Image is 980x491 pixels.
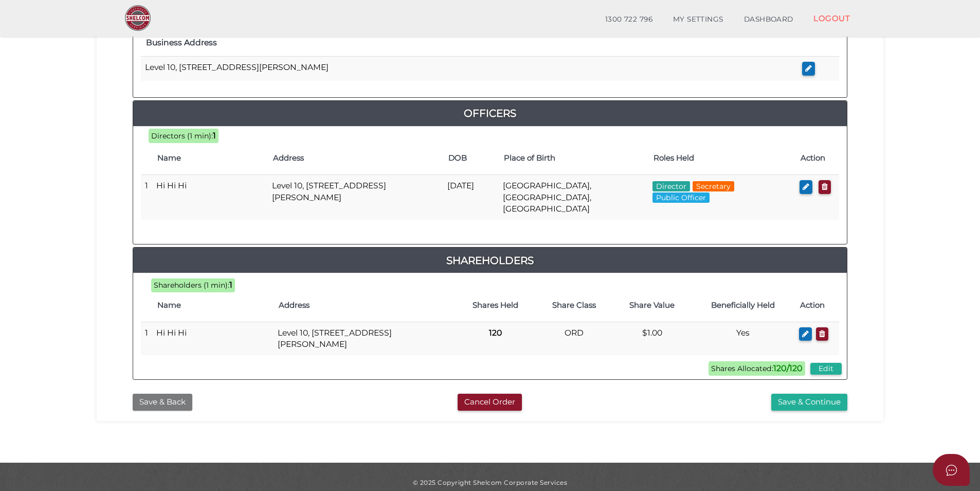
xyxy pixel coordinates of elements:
[229,280,232,290] b: 1
[771,394,847,411] button: Save & Continue
[489,328,502,338] b: 120
[141,175,152,220] td: 1
[273,154,438,163] h4: Address
[663,9,734,30] a: MY SETTINGS
[133,394,192,411] button: Save & Back
[141,322,152,355] td: 1
[443,175,499,220] td: [DATE]
[595,9,663,30] a: 1300 722 796
[803,8,860,29] a: LOGOUT
[618,301,686,310] h4: Share Value
[810,363,842,375] button: Edit
[709,361,805,376] span: Shares Allocated:
[801,154,834,163] h4: Action
[152,175,268,220] td: Hi Hi Hi
[499,175,648,220] td: [GEOGRAPHIC_DATA], [GEOGRAPHIC_DATA], [GEOGRAPHIC_DATA]
[540,301,608,310] h4: Share Class
[652,181,690,191] span: Director
[654,154,790,163] h4: Roles Held
[141,29,798,57] th: Business Address
[458,394,522,411] button: Cancel Order
[274,322,456,355] td: Level 10, [STREET_ADDRESS][PERSON_NAME]
[104,478,876,487] div: © 2025 Copyright Shelcom Corporate Services
[535,322,613,355] td: ORD
[157,301,268,310] h4: Name
[461,301,530,310] h4: Shares Held
[133,105,847,121] a: Officers
[693,181,734,191] span: Secretary
[800,301,834,310] h4: Action
[157,154,263,163] h4: Name
[279,301,450,310] h4: Address
[734,9,804,30] a: DASHBOARD
[152,322,274,355] td: Hi Hi Hi
[154,280,229,290] span: Shareholders (1 min):
[151,131,213,141] span: Directors (1 min):
[268,175,443,220] td: Level 10, [STREET_ADDRESS][PERSON_NAME]
[213,131,216,141] b: 1
[692,322,795,355] td: Yes
[613,322,691,355] td: $1.00
[652,192,710,203] span: Public Officer
[504,154,643,163] h4: Place of Birth
[448,154,494,163] h4: DOB
[697,301,790,310] h4: Beneficially Held
[933,454,970,486] button: Open asap
[133,252,847,269] a: Shareholders
[773,363,803,373] b: 120/120
[141,57,798,81] td: Level 10, [STREET_ADDRESS][PERSON_NAME]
